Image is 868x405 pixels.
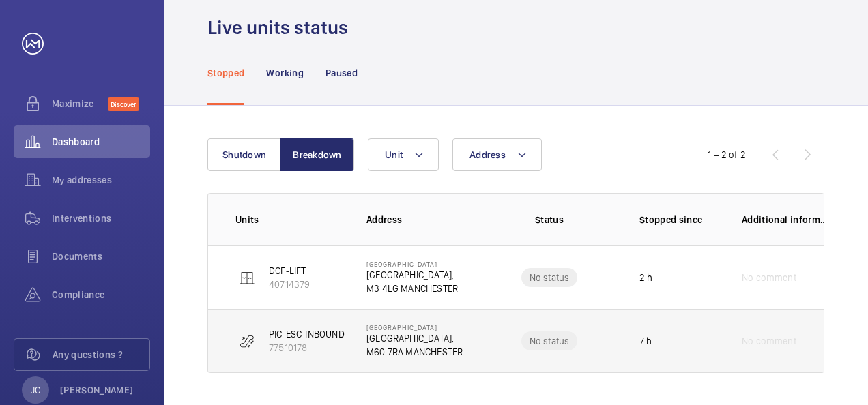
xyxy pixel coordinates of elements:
[366,213,481,226] p: Address
[366,331,463,345] p: [GEOGRAPHIC_DATA],
[742,334,796,348] span: No comment
[235,213,345,226] p: Units
[708,148,746,162] div: 1 – 2 of 2
[31,383,40,397] p: JC
[366,268,458,282] p: [GEOGRAPHIC_DATA],
[368,138,439,171] button: Unit
[452,138,542,171] button: Address
[207,138,281,171] button: Shutdown
[266,66,303,80] p: Working
[52,173,150,187] span: My addresses
[742,271,796,284] span: No comment
[108,97,139,111] span: Discover
[530,271,570,284] p: No status
[52,288,150,301] span: Compliance
[639,213,720,226] p: Stopped since
[530,334,570,348] p: No status
[52,250,150,263] span: Documents
[52,211,150,225] span: Interventions
[239,269,255,286] img: elevator.svg
[52,135,150,149] span: Dashboard
[269,341,345,355] p: 77510178
[207,66,244,80] p: Stopped
[491,213,608,226] p: Status
[52,97,108,110] span: Maximize
[469,149,506,160] span: Address
[53,348,149,361] span: Any questions ?
[639,271,653,284] p: 2 h
[385,149,403,160] span: Unit
[269,327,345,341] p: PIC-ESC-INBOUND
[269,264,310,277] p: DCF-LIFT
[366,323,463,331] p: [GEOGRAPHIC_DATA]
[325,66,358,80] p: Paused
[269,277,310,291] p: 40714379
[639,334,652,348] p: 7 h
[366,282,458,295] p: M3 4LG MANCHESTER
[280,138,354,171] button: Breakdown
[207,15,348,40] h1: Live units status
[366,260,458,268] p: [GEOGRAPHIC_DATA]
[742,213,829,226] p: Additional information
[60,383,134,397] p: [PERSON_NAME]
[239,333,255,349] img: escalator.svg
[366,345,463,359] p: M60 7RA MANCHESTER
